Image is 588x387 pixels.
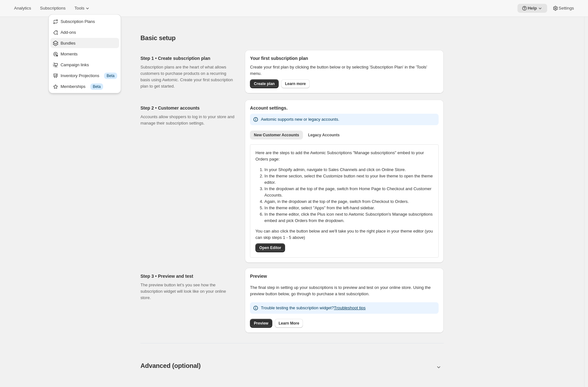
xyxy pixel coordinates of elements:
p: Subscription plans are the heart of what allows customers to purchase products on a recurring bas... [140,64,235,90]
button: Help [517,4,547,13]
span: Preview [254,321,268,326]
span: Help [528,6,537,11]
button: Campaign links [50,60,119,70]
p: Accounts allow shoppers to log in to your store and manage their subscription settings. [140,114,235,126]
span: Analytics [14,6,31,11]
span: Open Editor [259,245,281,250]
h2: Preview [250,273,439,279]
button: Add-ons [50,27,119,37]
li: In the theme editor, select "Apps" from the left-hand sidebar. [264,205,437,211]
a: Learn More [275,319,303,328]
span: Beta [93,84,101,89]
button: Create plan [250,79,278,88]
button: Analytics [10,4,35,13]
h2: Step 3 • Preview and test [140,273,235,279]
p: Create your first plan by clicking the button below or by selecting 'Subscription Plan' in the 'T... [250,64,439,77]
button: Inventory Projections [50,70,119,81]
span: Subscriptions [40,6,65,11]
span: Legacy Accounts [308,133,340,138]
li: In the theme section, select the Customize button next to your live theme to open the theme editor. [264,173,437,186]
p: Trouble testing the subscription widget? [261,305,366,311]
span: Beta [107,73,115,78]
button: Moments [50,49,119,59]
button: Open Editor [255,243,285,252]
li: In the theme editor, click the Plus icon next to Awtomic Subscription's Manage subscriptions embe... [264,211,437,224]
button: Legacy Accounts [304,131,343,140]
li: In your Shopify admin, navigate to Sales Channels and click on Online Store. [264,167,437,173]
span: Add-ons [61,30,76,35]
button: Memberships [50,81,119,91]
p: The final step in setting up your subscriptions is to preview and test on your online store. Usin... [250,284,439,297]
span: Settings [559,6,574,11]
li: In the dropdown at the top of the page, switch from Home Page to Checkout and Customer Accounts. [264,186,437,198]
p: The preview button let’s you see how the subscription widget will look like on your online store. [140,282,235,301]
p: You can also click the button below and we'll take you to the right place in your theme editor (y... [255,228,433,241]
button: Bundles [50,38,119,48]
h2: Step 2 • Customer accounts [140,105,235,111]
button: Subscriptions [36,4,69,13]
span: Tools [74,6,84,11]
span: Subscription Plans [61,19,95,24]
a: Preview [250,319,272,328]
span: Learn more [285,81,306,86]
p: Awtomic supports new or legacy accounts. [261,116,339,123]
h2: Step 1 • Create subscription plan [140,55,235,61]
span: Create plan [254,81,275,86]
h2: Your first subscription plan [250,55,439,61]
h2: Account settings. [250,105,439,111]
span: Moments [61,52,78,56]
span: Campaign links [61,62,89,67]
a: Learn more [281,79,310,88]
button: New Customer Accounts [250,131,303,140]
li: Again, in the dropdown at the top of the page, switch from Checkout to Orders. [264,198,437,205]
a: Troubleshoot tips [334,305,366,310]
span: New Customer Accounts [254,133,299,138]
div: Memberships [61,83,117,90]
span: Bundles [61,41,76,46]
button: Settings [548,4,578,13]
div: Inventory Projections [61,73,117,79]
span: Advanced (optional) [140,362,200,369]
button: Subscription Plans [50,16,119,26]
span: Learn More [279,321,299,326]
p: Here are the steps to add the Awtomic Subscriptions "Manage subscriptions" embed to your Orders p... [255,150,433,162]
button: Tools [71,4,94,13]
span: Basic setup [140,34,176,41]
